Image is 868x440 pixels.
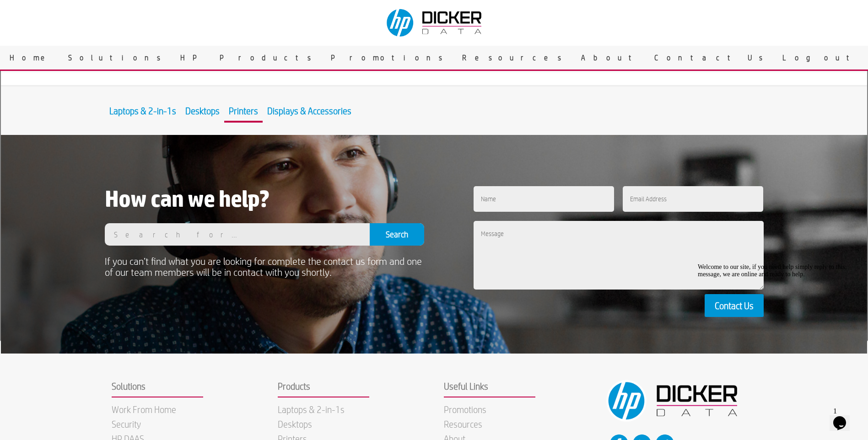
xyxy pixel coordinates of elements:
img: Dicker Data & HP [381,5,489,41]
iframe: chat widget [694,260,859,399]
a: Printers [224,101,263,123]
a: Contact Us [647,46,776,70]
iframe: chat widget [830,403,859,431]
a: Resources [444,419,482,429]
a: About [574,46,647,70]
a: Work From Home [112,404,176,415]
img: Dicker Data Logo [601,376,748,426]
span: Welcome to our site, if you need help simply reply to this message, we are online and ready to help. [4,4,151,18]
input: Email Address [623,186,763,212]
a: Promotions [324,46,455,70]
a: Solutions [61,46,173,70]
a: Promotions [444,404,486,415]
strong: Useful Links [444,381,535,397]
input: Search [370,223,424,246]
span: How can we help? [105,185,269,212]
input: Search for... [105,223,370,246]
strong: Products [278,381,369,397]
a: Desktops [278,419,312,429]
a: Displays & Accessories [263,101,356,123]
input: Name [474,186,614,212]
a: Resources [455,46,574,70]
strong: Solutions [112,381,203,397]
div: Welcome to our site, if you need help simply reply to this message, we are online and ready to help. [4,4,168,18]
a: HP Products [173,46,324,70]
a: Home [3,46,61,70]
a: Desktops [181,101,224,123]
a: Laptops & 2-in-1s [278,404,345,415]
a: Security [112,419,141,429]
a: Laptops & 2-in-1s [105,101,181,123]
span: If you can’t find what you are looking for complete the contact us form and one of our team membe... [105,256,422,278]
a: Logout [776,46,865,70]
